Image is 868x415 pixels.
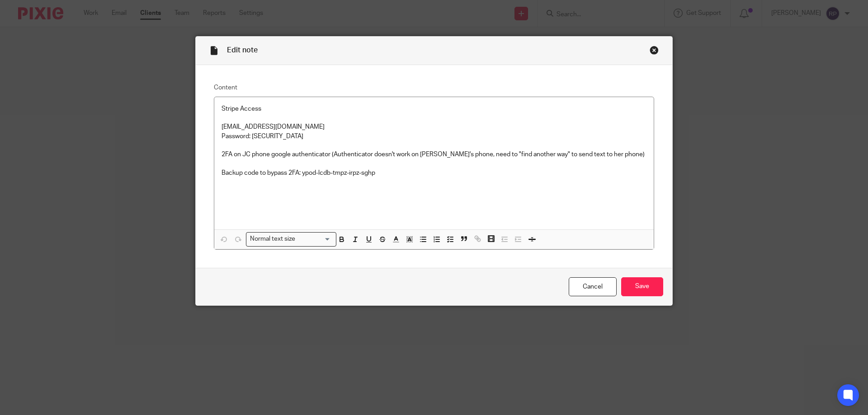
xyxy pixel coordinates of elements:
p: Password: [SECURITY_DATA] [222,132,646,141]
div: Close this dialog window [650,46,659,55]
p: [EMAIL_ADDRESS][DOMAIN_NAME] [222,122,646,131]
label: Content [214,83,654,92]
p: Backup code to bypass 2FA: ypod-lcdb-tmpz-irpz-sghp [222,168,646,177]
input: Search for option [298,234,331,244]
span: Normal text size [248,234,297,244]
div: Search for option [246,232,336,246]
span: Edit note [227,47,258,54]
p: 2FA on JC phone google authenticator (Authenticator doesn't work on [PERSON_NAME]'s phone, need t... [222,150,646,159]
input: Save [621,277,663,297]
a: Cancel [569,277,617,297]
p: Stripe Access [222,104,646,113]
